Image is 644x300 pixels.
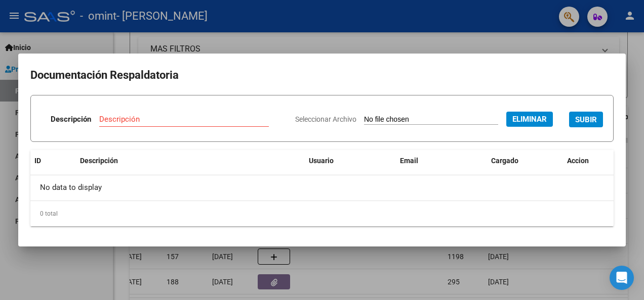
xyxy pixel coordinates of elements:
div: Open Intercom Messenger [610,266,634,290]
div: No data to display [30,175,614,201]
span: Cargado [491,157,518,165]
h2: Documentación Respaldatoria [30,66,614,85]
button: Eliminar [506,112,553,127]
datatable-header-cell: Descripción [76,150,305,172]
span: Descripción [80,157,118,165]
div: 0 total [30,201,614,226]
datatable-header-cell: Cargado [487,150,563,172]
button: SUBIR [569,112,603,127]
p: Descripción [51,114,91,125]
datatable-header-cell: Accion [563,150,614,172]
span: Email [400,157,418,165]
span: Seleccionar Archivo [295,115,356,123]
span: Usuario [309,157,334,165]
span: Accion [567,157,589,165]
span: Eliminar [512,115,547,124]
datatable-header-cell: Email [396,150,487,172]
datatable-header-cell: Usuario [305,150,396,172]
span: ID [34,157,41,165]
span: SUBIR [575,115,597,124]
datatable-header-cell: ID [30,150,76,172]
